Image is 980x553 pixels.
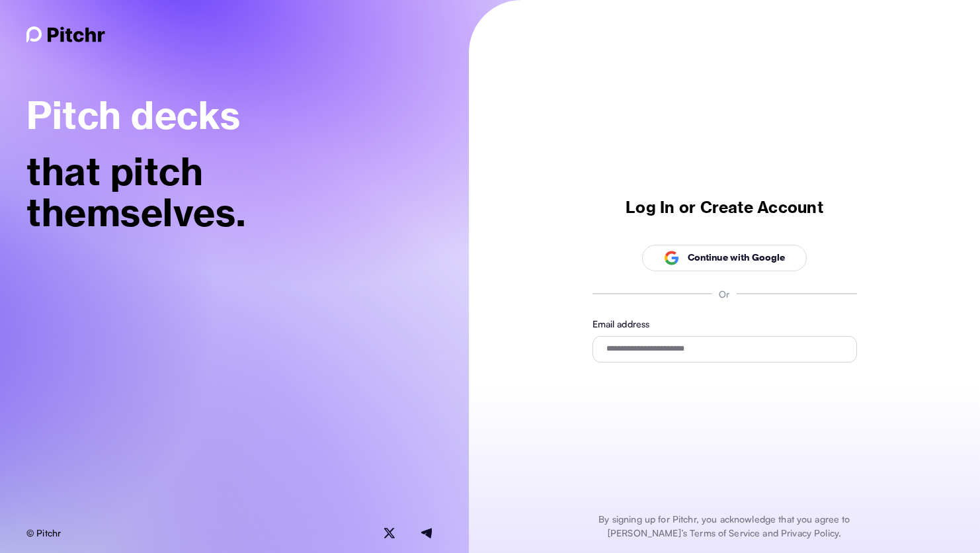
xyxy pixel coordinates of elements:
[26,26,105,42] img: Pitchr logo
[26,526,61,540] p: © Pitchr
[688,251,786,265] p: Continue with Google
[576,512,874,540] p: By signing up for Pitchr, you acknowledge that you agree to [PERSON_NAME]’s Terms of Service and ...
[421,528,432,538] img: LinkedIn icon
[384,528,395,538] img: Twitter icon
[642,245,807,271] button: Continue with Google
[26,95,432,136] p: Pitch decks
[592,317,857,331] p: Email address
[719,287,729,301] p: Or
[626,197,823,218] p: Log In or Create Account
[664,250,680,266] img: svg%3e
[26,151,432,233] p: that pitch themselves.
